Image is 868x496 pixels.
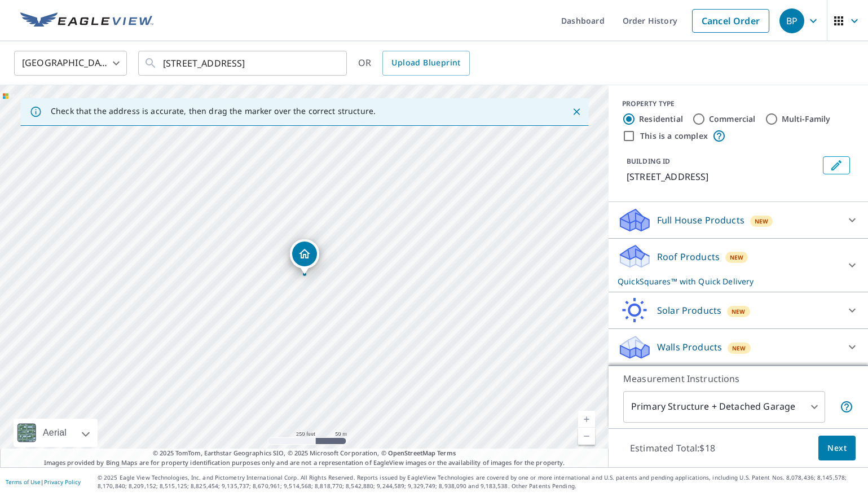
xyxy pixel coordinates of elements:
[657,340,722,354] p: Walls Products
[618,243,859,287] div: Roof ProductsNewQuickSquares™ with Quick Delivery
[6,478,41,486] a: Terms of Use
[290,239,319,274] div: Dropped pin, building 1, Residential property, 1627 Arcadian Ave Chico, CA 95926
[755,217,769,226] span: New
[623,372,853,385] p: Measurement Instructions
[627,156,670,166] p: BUILDING ID
[732,344,746,353] span: New
[639,113,683,125] label: Residential
[153,449,456,458] span: © 2025 TomTom, Earthstar Geographics SIO, © 2025 Microsoft Corporation, ©
[98,473,862,490] p: © 2025 Eagle View Technologies, Inc. and Pictometry International Corp. All Rights Reserved. Repo...
[39,419,70,447] div: Aerial
[44,478,81,486] a: Privacy Policy
[163,47,324,79] input: Search by address or latitude-longitude
[578,411,595,428] a: Current Level 17, Zoom In
[391,56,460,70] span: Upload Blueprint
[730,253,744,262] span: New
[437,449,456,457] a: Terms
[657,250,720,264] p: Roof Products
[578,428,595,445] a: Current Level 17, Zoom Out
[623,391,825,423] div: Primary Structure + Detached Garage
[20,12,153,29] img: EV Logo
[358,51,470,76] div: OR
[840,400,853,414] span: Your report will include the primary structure and a detached garage if one exists.
[6,479,81,485] p: |
[618,333,859,361] div: Walls ProductsNew
[640,130,708,142] label: This is a complex
[709,113,756,125] label: Commercial
[657,304,721,317] p: Solar Products
[627,170,818,183] p: [STREET_ADDRESS]
[14,419,98,447] div: Aerial
[618,275,839,287] p: QuickSquares™ with Quick Delivery
[51,106,376,116] p: Check that the address is accurate, then drag the marker over the correct structure.
[827,441,847,455] span: Next
[692,9,769,33] a: Cancel Order
[622,99,854,109] div: PROPERTY TYPE
[823,156,850,174] button: Edit building 1
[621,436,724,460] p: Estimated Total: $18
[782,113,831,125] label: Multi-Family
[388,449,435,457] a: OpenStreetMap
[618,207,859,234] div: Full House ProductsNew
[14,47,127,79] div: [GEOGRAPHIC_DATA]
[818,436,856,461] button: Next
[732,307,746,316] span: New
[618,297,859,324] div: Solar ProductsNew
[657,213,744,227] p: Full House Products
[779,8,804,33] div: BP
[382,51,469,76] a: Upload Blueprint
[569,104,584,119] button: Close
